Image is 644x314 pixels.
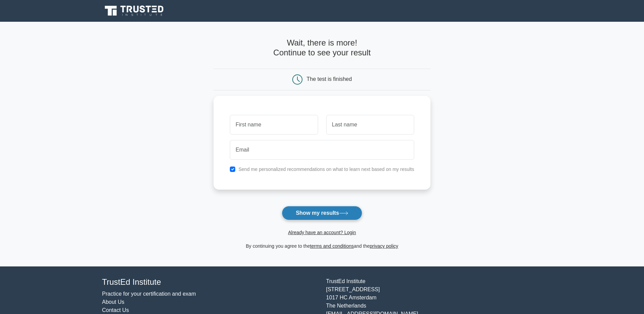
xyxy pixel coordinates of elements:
[307,76,352,82] div: The test is finished
[102,291,196,297] a: Practice for your certification and exam
[209,242,435,250] div: By continuing you agree to the and the
[282,206,362,220] button: Show my results
[214,38,430,58] h4: Wait, there is more! Continue to see your result
[102,299,125,305] a: About Us
[310,243,354,249] a: terms and conditions
[230,140,414,160] input: Email
[326,115,414,135] input: Last name
[238,167,414,172] label: Send me personalized recommendations on what to learn next based on my results
[288,230,356,235] a: Already have an account? Login
[370,243,398,249] a: privacy policy
[102,307,129,313] a: Contact Us
[102,277,318,287] h4: TrustEd Institute
[230,115,318,135] input: First name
